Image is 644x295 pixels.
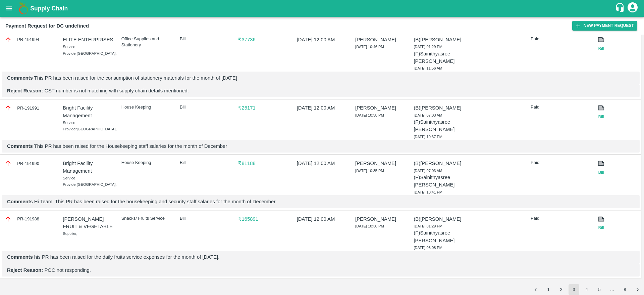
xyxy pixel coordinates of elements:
[76,231,77,236] span: ,
[355,36,406,43] p: [PERSON_NAME]
[414,229,464,244] p: (F) Sainithyasree [PERSON_NAME]
[414,160,464,167] p: (B) [PERSON_NAME]
[355,215,406,223] p: [PERSON_NAME]
[589,224,613,231] a: Bill
[63,104,113,119] p: Bright Facility Management
[7,143,33,149] b: Comments
[414,215,464,223] p: (B) [PERSON_NAME]
[414,190,442,194] span: [DATE] 10:41 PM
[531,160,581,166] p: Paid
[7,253,634,261] p: his PR has been raised for the daily fruits service expenses for the month of [DATE].
[7,142,634,150] p: This PR has been raised for the Housekeeping staff salaries for the month of December
[414,36,464,43] p: (B) [PERSON_NAME]
[238,36,288,43] p: ₹ 37736
[63,45,76,55] span: Service Provider
[7,266,634,274] p: POC not responding.
[414,118,464,133] p: (F) Sainithyasree [PERSON_NAME]
[7,267,43,273] b: Reject Reason:
[7,88,43,93] b: Reject Reason:
[531,104,581,111] p: Paid
[297,104,347,112] p: [DATE] 12:00 AM
[589,169,613,176] a: Bill
[238,104,288,112] p: ₹ 25171
[414,174,464,189] p: (F) Sainithyasree [PERSON_NAME]
[4,36,55,43] div: PR-191994
[297,160,347,167] p: [DATE] 12:00 AM
[17,2,30,15] img: logo
[180,36,230,42] p: Bill
[77,182,117,186] span: [GEOGRAPHIC_DATA],
[180,160,230,166] p: Bill
[297,36,347,43] p: [DATE] 12:00 AM
[121,215,172,222] p: Snacks/ Fruits Service
[355,224,384,228] span: [DATE] 10:30 PM
[63,231,76,236] span: Supplier
[77,51,117,55] span: [GEOGRAPHIC_DATA],
[355,104,406,112] p: [PERSON_NAME]
[556,284,567,295] button: Go to page 2
[355,160,406,167] p: [PERSON_NAME]
[7,198,634,205] p: Hi Team, This PR has been raised for the housekeeping and security staff salaries for the month o...
[355,169,384,173] span: [DATE] 10:35 PM
[531,36,581,42] p: Paid
[414,113,442,117] span: [DATE] 07:03 AM
[594,284,605,295] button: Go to page 5
[414,104,464,112] p: (B) [PERSON_NAME]
[63,176,76,187] span: Service Provider
[589,114,613,120] a: Bill
[63,36,113,43] p: ELITE ENTERPRISES
[414,135,442,139] span: [DATE] 10:37 PM
[121,36,172,48] p: Office Supplies and Stationery
[581,284,592,295] button: Go to page 4
[543,284,554,295] button: Go to page 1
[355,113,384,117] span: [DATE] 10:38 PM
[7,87,634,94] p: GST number is not matching with supply chain details mentioned.
[414,50,464,65] p: (F) Sainithyasree [PERSON_NAME]
[121,160,172,166] p: House Keeping
[4,215,55,223] div: PR-191988
[414,246,442,250] span: [DATE] 03:08 PM
[531,215,581,222] p: Paid
[297,215,347,223] p: [DATE] 12:00 AM
[530,284,541,295] button: Go to previous page
[607,287,618,293] div: …
[627,1,639,15] div: account of current user
[180,215,230,222] p: Bill
[632,284,643,295] button: Go to next page
[414,224,442,228] span: [DATE] 01:29 PM
[414,169,442,173] span: [DATE] 07:03 AM
[30,4,615,13] a: Supply Chain
[620,284,630,295] button: Go to page 8
[414,66,442,70] span: [DATE] 11:56 AM
[572,21,637,31] button: New Payment Request
[77,127,117,131] span: [GEOGRAPHIC_DATA],
[7,74,634,82] p: This PR has been raised for the consumption of stationery materials for the month of [DATE]
[1,1,17,16] button: open drawer
[7,199,33,204] b: Comments
[5,23,89,29] b: Payment Request for DC undefined
[414,45,442,49] span: [DATE] 01:29 PM
[589,45,613,52] a: Bill
[7,75,33,81] b: Comments
[529,284,644,295] nav: pagination navigation
[30,5,68,12] b: Supply Chain
[63,121,76,131] span: Service Provider
[180,104,230,111] p: Bill
[4,160,55,167] div: PR-191990
[121,104,172,111] p: House Keeping
[63,160,113,175] p: Bright Facility Management
[238,160,288,167] p: ₹ 81188
[569,284,579,295] button: page 3
[615,2,627,14] div: customer-support
[63,215,113,230] p: [PERSON_NAME] FRUIT & VEGETABLE
[355,45,384,49] span: [DATE] 10:46 PM
[7,254,33,260] b: Comments
[4,104,55,112] div: PR-191991
[238,215,288,223] p: ₹ 165891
